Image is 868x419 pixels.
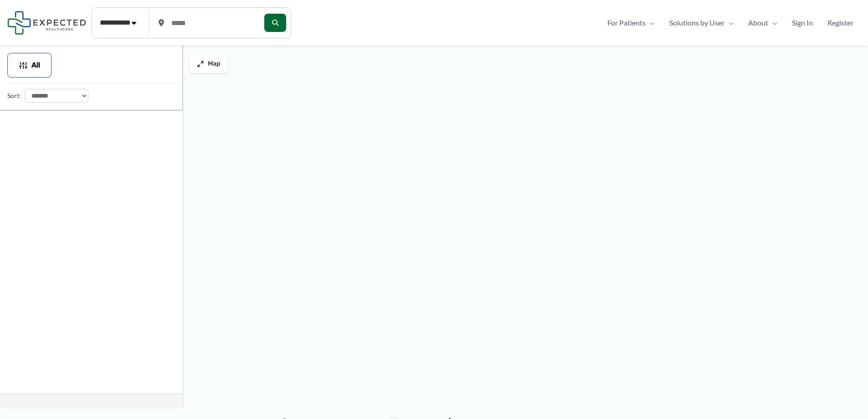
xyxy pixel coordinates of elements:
span: Sign In [792,16,813,30]
span: Map [208,60,221,68]
span: Menu Toggle [768,16,777,30]
img: Maximize [197,60,204,67]
button: Map [190,55,228,73]
img: Expected Healthcare Logo - side, dark font, small [7,11,86,34]
span: Menu Toggle [724,16,734,30]
span: Menu Toggle [646,16,655,30]
a: AboutMenu Toggle [741,16,785,30]
a: Sign In [785,16,820,30]
img: Filter [19,61,28,70]
span: About [748,16,768,30]
span: For Patients [607,16,646,30]
button: All [7,53,51,78]
a: Register [820,16,861,30]
a: For PatientsMenu Toggle [600,16,662,30]
a: Solutions by UserMenu Toggle [662,16,741,30]
span: Solutions by User [669,16,724,30]
label: Sort: [7,90,21,102]
span: All [31,62,40,68]
span: Register [827,16,853,30]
